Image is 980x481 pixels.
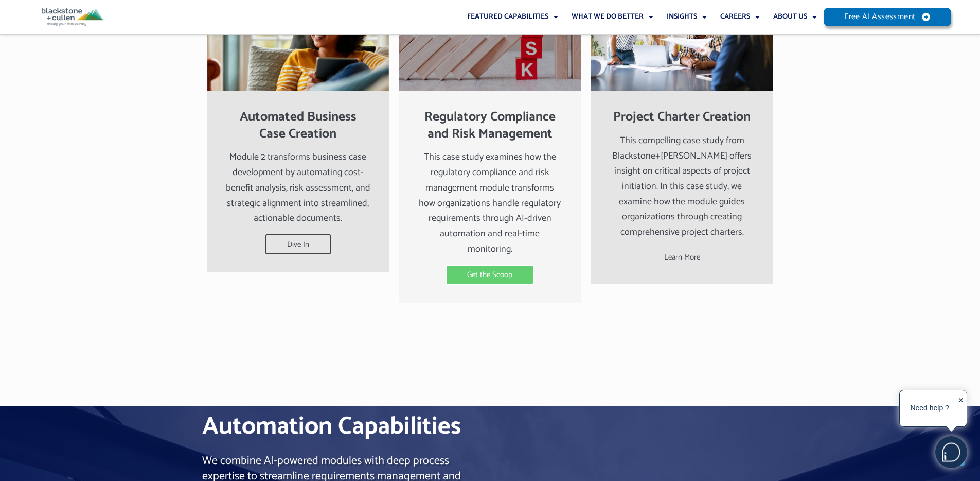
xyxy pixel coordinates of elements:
[225,150,371,227] div: Module 2 transforms business case development by automating cost-benefit analysis, risk assessmen...
[844,13,915,21] span: Free AI Assessment
[824,8,951,26] a: Free AI Assessment
[446,265,534,285] span: Get the Scoop
[202,411,485,443] h2: Automation Capabilities
[265,234,331,254] span: Dive In
[644,248,721,266] span: Learn More
[609,109,755,126] h2: Project Charter Creation
[225,109,371,142] h2: Automated Business Case Creation
[958,393,964,425] div: ✕
[901,392,958,425] div: Need help ?
[417,109,563,142] h2: Regulatory Compliance and Risk Management
[417,150,563,257] div: This case study examines how the regulatory compliance and risk management module transforms how ...
[609,133,755,240] div: This compelling case study from Blackstone+[PERSON_NAME] offers insight on critical aspects of pr...
[936,437,967,468] img: users%2F5SSOSaKfQqXq3cFEnIZRYMEs4ra2%2Fmedia%2Fimages%2F-Bulle%20blanche%20sans%20fond%20%2B%20ma...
